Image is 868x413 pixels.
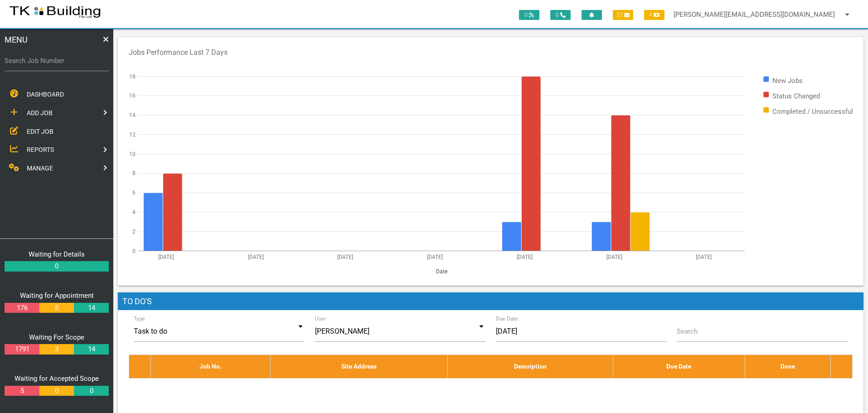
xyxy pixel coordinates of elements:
th: Job No. [151,355,271,378]
span: ADD JOB [27,109,53,117]
span: 4 [644,10,664,20]
th: Due Date [613,355,745,378]
text: [DATE] [606,253,622,260]
th: Description [448,355,613,378]
text: 4 [132,209,136,215]
text: [DATE] [427,253,443,260]
a: 5 [5,386,39,396]
span: MENU [5,34,28,46]
a: Waiting for Details [29,250,85,258]
text: [DATE] [696,253,712,260]
a: 14 [74,344,108,355]
text: 0 [132,248,136,254]
span: 22 [613,10,633,20]
a: 3 [39,344,74,355]
label: Due Date [496,315,518,323]
label: Search Job Number [5,56,109,66]
text: Date [436,268,447,274]
h1: To Do's [118,292,863,311]
a: 5 [39,303,74,313]
a: Waiting For Scope [29,333,84,341]
text: [DATE] [337,253,353,260]
text: 16 [129,92,136,99]
a: 14 [74,303,108,313]
span: 0 [550,10,571,20]
th: Done [745,355,830,378]
text: 2 [132,228,136,234]
img: s3file [9,5,101,19]
span: DASHBOARD [27,91,64,98]
text: [DATE] [248,253,264,260]
a: 1791 [5,344,39,355]
a: 176 [5,303,39,313]
text: 6 [132,189,136,196]
label: User [315,315,326,323]
text: 18 [129,73,136,79]
span: 0 [519,10,539,20]
text: 10 [129,151,136,157]
text: Completed / Unsuccessful [772,107,853,115]
a: Waiting for Appointment [20,292,94,300]
text: 8 [132,170,136,176]
text: New Jobs [772,76,803,84]
span: EDIT JOB [27,127,53,135]
a: Waiting for Accepted Scope [15,374,99,383]
span: MANAGE [27,165,53,172]
label: Search [677,326,698,337]
text: [DATE] [517,253,533,260]
a: 0 [5,261,109,272]
text: Jobs Performance Last 7 Days [129,48,228,57]
text: [DATE] [158,253,174,260]
span: REPORTS [27,146,54,153]
text: 14 [129,112,136,118]
a: 0 [74,386,108,396]
text: 12 [129,131,136,137]
th: Site Address [271,355,448,378]
text: Status Changed [772,92,820,100]
a: 0 [39,386,74,396]
label: Type [134,315,145,323]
